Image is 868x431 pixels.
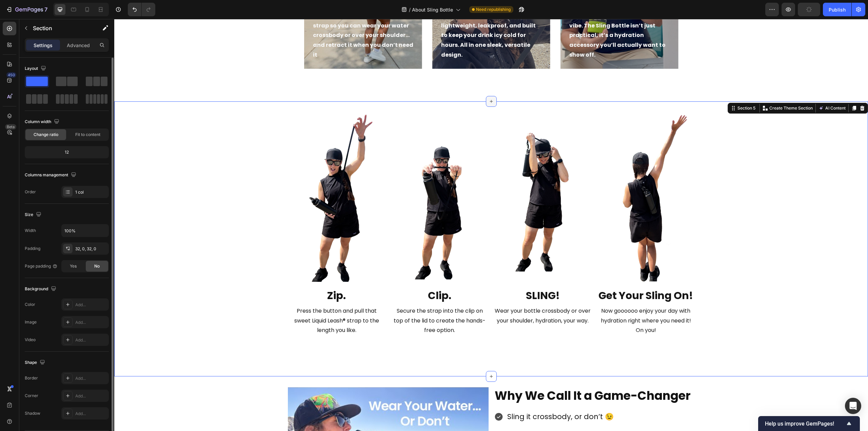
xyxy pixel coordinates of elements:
[44,5,47,14] p: 7
[174,93,271,267] img: gempages_586066445889176259-96e7eff4-e9bf-4203-9a79-9cddedeb2234.png
[25,375,38,381] div: Border
[34,42,53,49] p: Settings
[380,288,476,306] span: Wear your bottle crossbody or over your shoulder, hydration, your way.
[75,132,100,138] span: Fit to content
[380,93,477,267] img: gempages_586066445889176259-e84a4294-9653-4205-b12f-264a0bd63f4a.png
[75,393,107,399] div: Add...
[67,42,90,49] p: Advanced
[279,288,371,315] span: Secure the strap into the clip on top of the lid to create the hands-free option.
[25,189,36,195] div: Order
[25,410,40,416] div: Shadow
[5,124,16,130] div: Beta
[483,287,580,347] div: Rich Text Editor. Editing area: main
[75,337,107,343] div: Add...
[34,132,58,138] span: Change ratio
[75,319,107,326] div: Add...
[70,263,77,269] span: Yes
[25,64,47,73] div: Layout
[180,288,265,315] span: Press the button and pull that sweet Liquid Leash® strap to the length you like.
[25,393,38,399] div: Corner
[393,391,579,404] p: Sling it crossbody, or don’t 😉
[75,302,107,308] div: Add...
[94,263,100,269] span: No
[174,268,271,286] p: Zip.
[277,93,374,267] img: gempages_586066445889176259-846913e3-b37e-4fd5-9487-4acfdd2f719c.png
[703,85,733,93] button: AI Content
[277,287,374,317] div: Rich Text Editor. Editing area: main
[25,319,37,325] div: Image
[476,6,511,13] span: Need republishing
[25,210,43,219] div: Size
[75,189,107,195] div: 1 col
[277,268,374,286] p: Clip.
[845,398,861,414] div: Open Intercom Messenger
[829,6,846,13] div: Publish
[622,86,643,92] div: Section 5
[409,6,411,13] span: /
[483,93,580,267] img: gempages_586066445889176259-033dd503-8b6f-42c0-bcc4-4ccdfb59e536.png
[484,268,580,286] p: Get Your Sling On!
[26,148,107,157] div: 12
[25,358,46,367] div: Shape
[62,224,108,237] input: Auto
[75,246,107,252] div: 32, 0, 32, 0
[412,6,453,13] span: About Sling Bottle
[114,19,868,431] iframe: Design area
[25,263,58,269] div: Page padding
[25,117,61,126] div: Column width
[823,3,851,16] button: Publish
[25,246,40,252] div: Padding
[25,285,58,294] div: Background
[380,368,580,385] h2: Why We Call It a Game-Changer
[75,411,107,417] div: Add...
[6,72,16,78] div: 450
[25,171,78,180] div: Columns management
[174,287,271,317] div: Rich Text Editor. Editing area: main
[765,420,845,427] span: Help us improve GemPages!
[25,301,35,308] div: Color
[380,268,477,286] p: SLING!
[484,287,580,316] p: Now goooooo enjoy your day with hydration right where you need it! On you!
[33,24,88,32] p: Section
[25,228,36,234] div: Width
[128,3,155,16] div: Undo/Redo
[765,419,853,428] button: Show survey - Help us improve GemPages!
[380,287,477,317] div: Rich Text Editor. Editing area: main
[3,3,51,16] button: 7
[655,86,698,92] p: Create Theme Section
[25,337,36,343] div: Video
[75,375,107,381] div: Add...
